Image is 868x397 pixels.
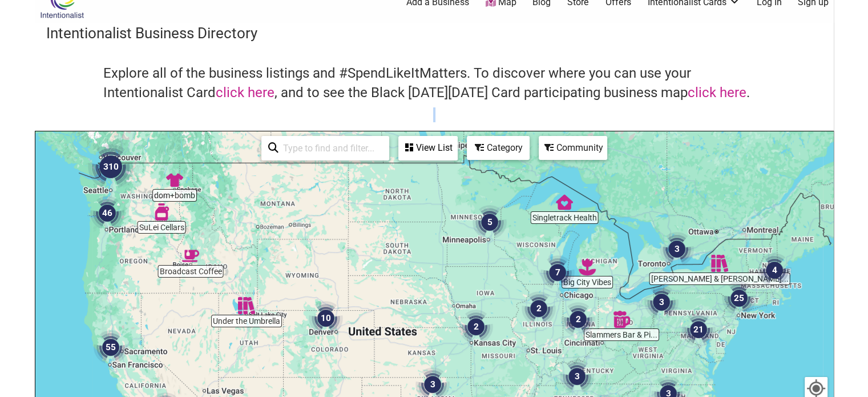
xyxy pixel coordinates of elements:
div: 3 [560,359,594,394]
h4: Explore all of the business listings and #SpendLikeItMatters. To discover where you can use your ... [103,64,765,102]
div: 55 [94,330,128,364]
div: 10 [309,301,343,335]
div: Category [468,137,528,159]
div: 2 [561,302,595,336]
div: 2 [459,310,493,344]
input: Type to find and filter... [278,137,382,159]
div: 7 [540,255,575,290]
div: 3 [660,232,694,266]
div: 2 [522,291,556,326]
div: 310 [88,144,134,190]
a: click here [688,85,746,101]
div: 5 [473,205,507,239]
div: Slammers Bar & Pizza Kitchen [613,311,630,328]
h3: Intentionalist Business Directory [46,23,822,43]
div: Big City Vibes [579,258,596,275]
div: See a list of the visible businesses [398,136,458,161]
div: 4 [757,253,792,287]
div: 46 [90,196,124,230]
div: 3 [644,285,679,319]
div: Type to search and filter [261,136,389,161]
a: click here [216,85,274,101]
div: Community [540,137,606,159]
div: Under the Umbrella [238,297,255,314]
div: Filter by Community [539,136,607,160]
div: Singletrack Health [556,194,573,211]
div: 21 [681,312,716,347]
div: Broadcast Coffee [182,247,199,264]
div: Filter by category [467,136,530,160]
div: dom+bomb [166,171,183,189]
div: View List [399,137,457,159]
div: 25 [722,281,756,315]
div: SuLei Cellars [153,203,170,220]
div: Keaton & Lloyd Bookshop [711,255,728,272]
